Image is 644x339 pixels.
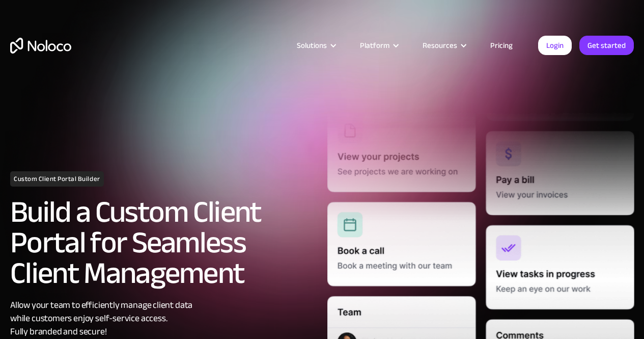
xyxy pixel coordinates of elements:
div: Solutions [284,39,347,52]
a: Login [538,36,572,55]
div: Resources [423,39,457,52]
div: Platform [360,39,389,52]
a: Get started [579,36,634,55]
a: home [10,38,71,54]
div: Allow your team to efficiently manage client data while customers enjoy self-service access. Full... [10,299,317,338]
div: Solutions [297,39,327,52]
a: Pricing [478,39,525,52]
div: Platform [347,39,410,52]
h1: Custom Client Portal Builder [10,171,104,187]
div: Resources [410,39,478,52]
h2: Build a Custom Client Portal for Seamless Client Management [10,197,317,289]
